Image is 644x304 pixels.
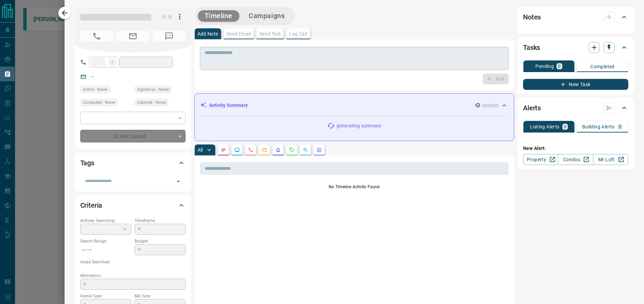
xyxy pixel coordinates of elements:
a: Mr.Loft [593,154,628,165]
p: Areas Searched: [80,259,186,265]
div: Do Not Contact [80,130,186,142]
button: Timeline [198,10,239,22]
div: Tags [80,155,186,171]
p: Min Size: [135,293,186,299]
p: Pending [535,64,554,69]
svg: Emails [262,147,267,153]
p: Timeframe: [135,218,186,224]
span: No Email [117,31,149,42]
p: New Alert: [523,145,628,152]
button: Open [174,177,183,186]
p: -- - -- [80,244,131,255]
h2: Alerts [523,102,541,113]
p: 0 [619,124,621,129]
p: Add Note [197,31,218,36]
p: Actively Searching: [80,218,131,224]
p: 0 [558,64,561,69]
p: 0 [564,124,566,129]
a: Property [523,154,558,165]
div: Criteria [80,197,186,213]
svg: Lead Browsing Activity [234,147,240,153]
svg: Listing Alerts [275,147,281,153]
a: Condos [558,154,593,165]
span: Signed up - Never [137,86,169,93]
p: All [197,148,203,152]
span: No Number [80,31,113,42]
svg: Calls [248,147,254,153]
p: Motivation: [80,273,186,279]
svg: Requests [289,147,294,153]
h2: Tasks [523,42,540,53]
svg: Notes [221,147,226,153]
a: -- [91,74,94,79]
svg: Opportunities [303,147,308,153]
svg: Agent Actions [316,147,322,153]
button: New Task [523,79,628,90]
div: Tasks [523,39,628,56]
p: No Timeline Activity Found [200,184,509,190]
h2: Criteria [80,200,102,211]
h2: Notes [523,12,541,23]
div: Alerts [523,100,628,116]
p: Building Alerts [582,124,615,129]
span: Contacted - Never [83,99,115,106]
p: Budget: [135,238,186,244]
button: Campaigns [242,10,291,22]
div: Notes [523,9,628,25]
p: generating summary [337,122,381,129]
p: Search Range: [80,238,131,244]
span: No Number [153,31,186,42]
p: Listing Alerts [530,124,560,129]
p: Activity Summary [209,102,248,109]
p: Home Type: [80,293,131,299]
div: Activity Summary [200,99,509,112]
h2: Tags [80,157,94,168]
span: Active - Never [83,86,108,93]
span: Claimed - Never [137,99,166,106]
p: Completed [590,64,615,69]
